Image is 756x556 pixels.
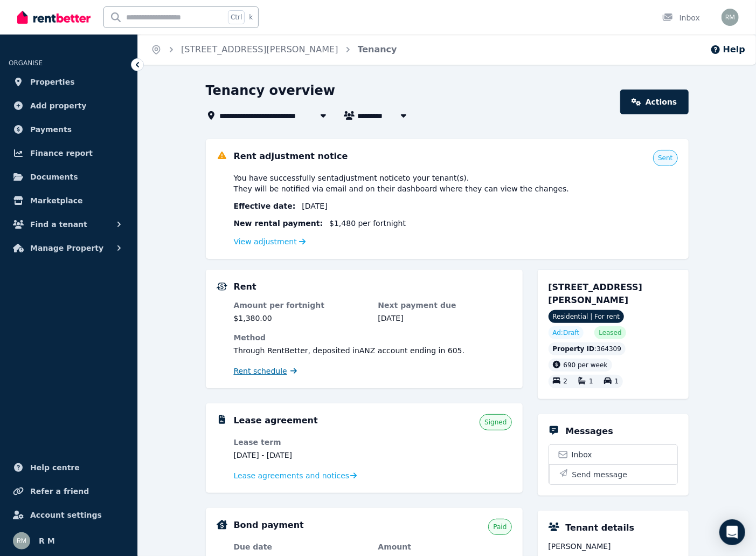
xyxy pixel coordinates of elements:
button: Send message [549,464,677,484]
dt: Amount per fortnight [234,300,367,311]
span: Payments [30,123,72,136]
h5: Rent adjustment notice [234,150,348,163]
button: Manage Property [9,237,129,259]
span: 1 [589,378,593,386]
a: Rent schedule [234,366,297,376]
span: New rental payment: [234,218,323,229]
dt: Next payment due [378,300,512,311]
img: Rental Payments [217,283,227,291]
h5: Bond payment [234,519,304,532]
a: Help centre [9,457,129,478]
span: Finance report [30,147,93,160]
button: Find a tenant [9,214,129,235]
span: Ctrl [228,10,245,24]
img: RentBetter [17,9,91,25]
a: Lease agreements and notices [234,470,357,481]
nav: Breadcrumb [138,35,410,65]
span: Documents [30,170,78,183]
div: Inbox [662,12,700,23]
a: Marketplace [9,190,129,211]
dt: Method [234,332,512,343]
a: Refer a friend [9,481,129,502]
span: Property ID [553,345,595,353]
a: View adjustment [234,237,306,246]
span: $1,480 per fortnight [329,218,406,229]
a: [STREET_ADDRESS][PERSON_NAME] [181,44,338,54]
a: Account settings [9,504,129,526]
span: Send message [572,469,628,480]
span: k [249,13,253,22]
span: Add property [30,99,87,112]
h1: Tenancy overview [206,82,336,99]
span: [STREET_ADDRESS][PERSON_NAME] [549,282,643,305]
dd: [DATE] - [DATE] [234,450,367,461]
a: Finance report [9,142,129,164]
span: ORGANISE [9,59,43,67]
span: Ad: Draft [553,328,580,337]
a: Actions [620,90,688,114]
span: Residential | For rent [549,310,625,323]
span: [DATE] [302,201,327,211]
span: Properties [30,75,75,88]
img: Bond Details [217,520,227,530]
span: Marketplace [30,194,82,207]
span: Leased [599,328,621,337]
span: 690 per week [564,361,608,369]
dd: [DATE] [378,313,512,324]
a: Payments [9,119,129,140]
span: Sent [658,154,672,162]
span: Effective date : [234,201,296,211]
button: Help [710,43,745,56]
a: Add property [9,95,129,116]
dt: Due date [234,541,367,552]
span: Manage Property [30,242,103,255]
span: Refer a friend [30,485,89,498]
h5: Rent [234,280,256,293]
a: Inbox [549,445,677,464]
h5: Lease agreement [234,414,318,427]
h5: Messages [566,425,613,438]
span: 2 [564,378,568,386]
span: Help centre [30,461,80,474]
a: Tenancy [358,44,397,54]
a: Documents [9,166,129,188]
span: Find a tenant [30,218,87,231]
span: 1 [615,378,619,386]
div: : 364309 [549,342,626,355]
dt: Amount [378,541,512,552]
span: Inbox [572,449,592,460]
dt: Lease term [234,437,367,448]
img: R M [13,532,30,550]
span: Through RentBetter , deposited in ANZ account ending in 605 . [234,346,465,355]
span: You have successfully sent adjustment notice to your tenant(s) . They will be notified via email ... [234,173,570,194]
a: Properties [9,71,129,93]
div: Open Intercom Messenger [719,519,745,545]
span: R M [39,534,55,547]
span: Paid [493,523,507,531]
span: [PERSON_NAME] [549,541,678,552]
span: Lease agreements and notices [234,470,350,481]
span: Rent schedule [234,366,287,376]
h5: Tenant details [566,521,635,534]
img: R M [722,9,739,26]
span: Account settings [30,509,102,521]
span: Signed [484,418,507,427]
dd: $1,380.00 [234,313,367,324]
